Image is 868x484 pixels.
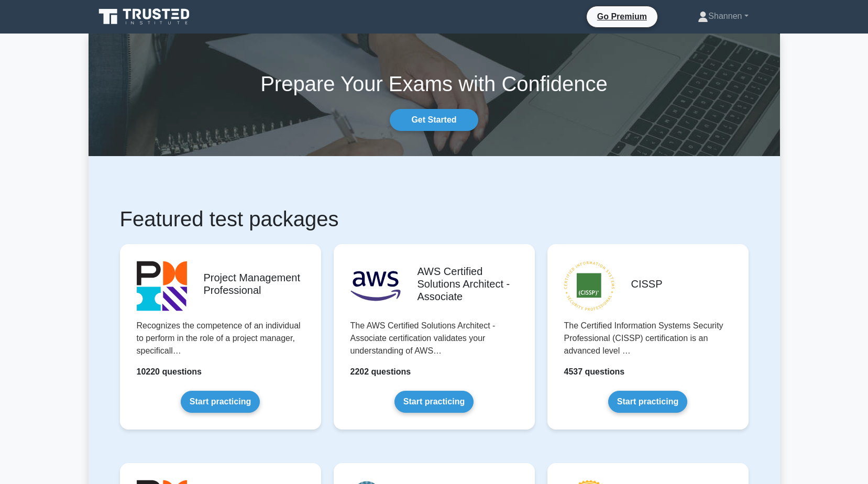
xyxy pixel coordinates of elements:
h1: Featured test packages [120,206,749,232]
h1: Prepare Your Exams with Confidence [89,71,780,96]
a: Start practicing [394,391,474,413]
a: Start practicing [608,391,687,413]
a: Start practicing [181,391,260,413]
a: Shannen [673,6,773,27]
a: Go Premium [591,10,653,23]
a: Get Started [390,109,478,131]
